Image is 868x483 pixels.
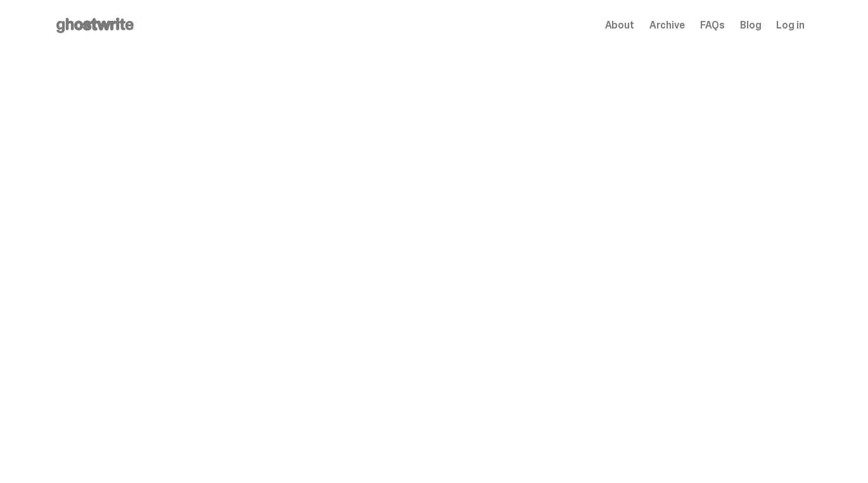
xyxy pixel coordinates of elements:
[605,20,634,30] a: About
[649,20,685,30] a: Archive
[776,20,804,30] a: Log in
[700,20,725,30] a: FAQs
[740,20,761,30] a: Blog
